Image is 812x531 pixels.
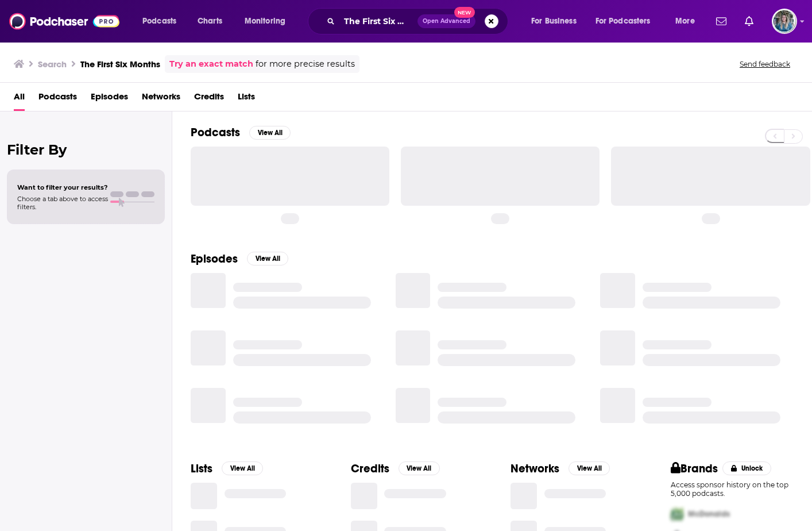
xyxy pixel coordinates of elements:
[569,461,610,475] button: View All
[511,461,559,476] h2: Networks
[588,12,667,30] button: open menu
[17,183,108,191] span: Want to filter your results?
[194,87,224,111] a: Credits
[256,57,355,71] span: for more precise results
[7,141,165,158] h2: Filter By
[319,8,519,34] div: Search podcasts, credits, & more...
[222,461,263,475] button: View All
[688,509,730,519] span: McDonalds
[671,461,718,476] h2: Brands
[191,461,263,476] a: ListsView All
[351,461,440,476] a: CreditsView All
[9,10,119,32] img: Podchaser - Follow, Share and Rate Podcasts
[190,12,229,30] a: Charts
[247,252,288,265] button: View All
[772,9,797,34] button: Show profile menu
[511,461,610,476] a: NetworksView All
[712,11,731,31] a: Show notifications dropdown
[399,461,440,475] button: View All
[142,87,180,111] a: Networks
[191,252,238,266] h2: Episodes
[38,87,77,111] a: Podcasts
[772,9,797,34] img: User Profile
[38,59,67,70] h3: Search
[191,125,240,140] h2: Podcasts
[454,7,475,18] span: New
[740,11,758,31] a: Show notifications dropdown
[675,13,695,29] span: More
[722,461,771,475] button: Unlock
[80,59,160,70] h3: The First Six Months
[736,59,794,69] button: Send feedback
[423,18,470,24] span: Open Advanced
[191,252,288,266] a: EpisodesView All
[671,480,794,498] p: Access sponsor history on the top 5,000 podcasts.
[249,126,291,140] button: View All
[667,12,709,30] button: open menu
[339,12,417,30] input: Search podcasts, credits, & more...
[17,195,108,211] span: Choose a tab above to access filters.
[523,12,591,30] button: open menu
[191,125,291,140] a: PodcastsView All
[531,13,577,29] span: For Business
[238,87,255,111] a: Lists
[237,12,300,30] button: open menu
[417,14,475,28] button: Open AdvancedNew
[142,13,176,29] span: Podcasts
[666,502,688,526] img: First Pro Logo
[772,9,797,34] span: Logged in as EllaDavidson
[198,13,222,29] span: Charts
[134,12,191,30] button: open menu
[596,13,651,29] span: For Podcasters
[191,461,212,476] h2: Lists
[91,87,128,111] a: Episodes
[245,13,285,29] span: Monitoring
[351,461,389,476] h2: Credits
[169,57,253,71] a: Try an exact match
[14,87,25,111] a: All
